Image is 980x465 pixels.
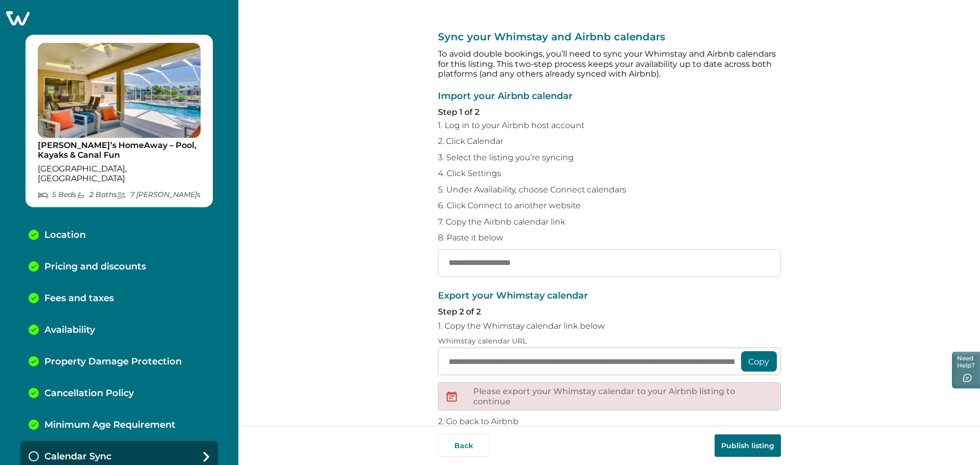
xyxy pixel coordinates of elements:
p: 2 Bath s [77,190,117,199]
button: Publish listing [715,434,781,457]
p: Sync your Whimstay and Airbnb calendars [438,31,781,43]
p: Minimum Age Requirement [44,420,176,431]
p: [GEOGRAPHIC_DATA], [GEOGRAPHIC_DATA] [38,164,201,184]
p: 7 [PERSON_NAME] s [117,190,201,199]
p: [PERSON_NAME]’s HomeAway – Pool, Kayaks & Canal Fun [38,140,201,160]
p: Import your Airbnb calendar [438,91,781,102]
p: 2. Go back to Airbnb [438,417,781,427]
img: propertyImage_Holly’s HomeAway – Pool, Kayaks & Canal Fun [38,43,201,138]
p: Whimstay calendar URL [438,337,781,346]
p: Please export your Whimstay calendar to your Airbnb listing to continue [473,386,772,406]
p: 6. Click Connect to another website [438,201,781,211]
p: 7. Copy the Airbnb calendar link [438,217,781,227]
p: 2. Click Calendar [438,136,781,146]
p: Export your Whimstay calendar [438,291,781,301]
p: 5. Under Availability, choose Connect calendars [438,185,781,195]
p: To avoid double bookings, you’ll need to sync your Whimstay and Airbnb calendars for this listing... [438,49,781,79]
p: 1. Log in to your Airbnb host account [438,120,781,131]
button: Back [438,434,489,457]
p: Pricing and discounts [44,261,146,273]
p: 1. Copy the Whimstay calendar link below [438,321,781,331]
p: 3. Select the listing you’re syncing [438,153,781,163]
p: 4. Click Settings [438,168,781,179]
p: Availability [44,325,95,336]
p: Step 2 of 2 [438,307,781,317]
p: Property Damage Protection [44,356,182,368]
p: Location [44,230,86,241]
p: Fees and taxes [44,293,114,304]
p: Step 1 of 2 [438,107,781,117]
button: Copy [741,351,777,372]
p: 8. Paste it below [438,233,781,243]
p: Cancellation Policy [44,388,134,399]
p: Calendar Sync [44,451,111,462]
p: 5 Bed s [38,190,76,199]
